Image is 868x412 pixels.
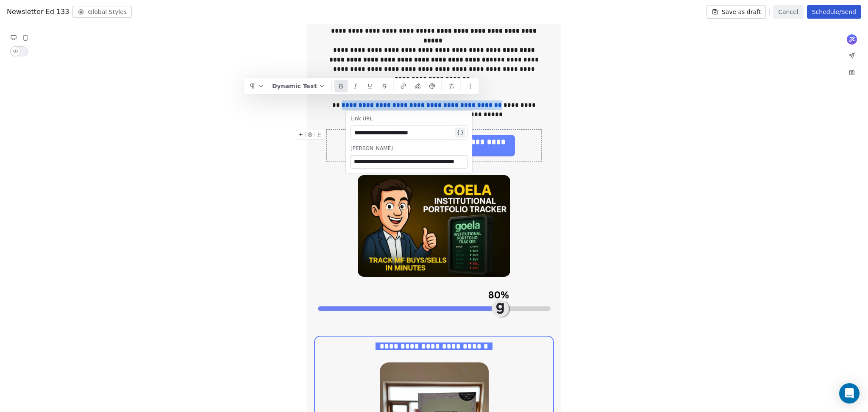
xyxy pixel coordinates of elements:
button: Dynamic Text [269,80,329,92]
div: Link URL [351,115,467,122]
button: Schedule/Send [807,5,861,19]
span: Newsletter Ed 133 [7,7,69,17]
div: [PERSON_NAME] [351,145,467,152]
button: Cancel [773,5,803,19]
div: Open Intercom Messenger [839,383,860,404]
button: Save as draft [707,5,766,19]
button: Global Styles [72,6,132,18]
